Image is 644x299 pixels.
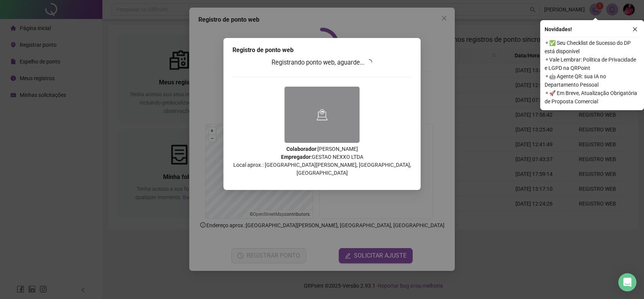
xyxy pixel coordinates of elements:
span: ⚬ 🚀 Em Breve, Atualização Obrigatória de Proposta Comercial [545,89,639,106]
span: loading [365,58,374,66]
div: Registro de ponto web [232,46,412,55]
span: ⚬ Vale Lembrar: Política de Privacidade e LGPD na QRPoint [545,55,639,72]
h3: Registrando ponto web, aguarde... [232,58,412,68]
p: : [PERSON_NAME] : GESTAO NEXXO LTDA Local aprox.: [GEOGRAPHIC_DATA][PERSON_NAME], [GEOGRAPHIC_DAT... [232,145,412,177]
img: 2Q== [284,87,360,143]
strong: Empregador [281,154,311,160]
span: close [632,27,638,32]
span: Novidades ! [545,25,572,33]
strong: Colaborador [286,146,316,152]
span: ⚬ 🤖 Agente QR: sua IA no Departamento Pessoal [545,72,639,89]
span: ⚬ ✅ Seu Checklist de Sucesso do DP está disponível [545,39,639,55]
div: Open Intercom Messenger [618,273,636,291]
